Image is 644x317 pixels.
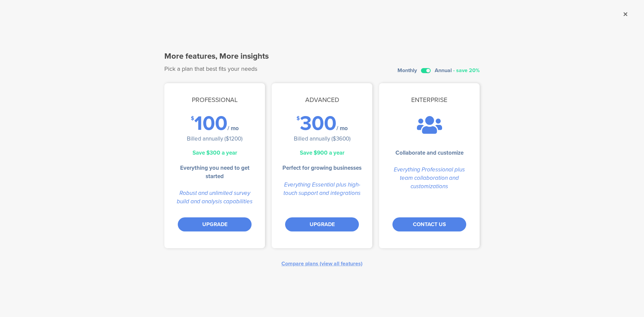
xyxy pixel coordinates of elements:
li: Everything you need to get started [174,164,255,180]
div: - save 20% [453,68,480,73]
div: / mo [336,125,348,131]
div: Compare plans (view all features) [281,260,363,267]
div: Pick a plan that best fits your needs [164,64,269,73]
div: Everything Essential plus high-touch support and integrations [272,180,372,197]
div: Advanced [272,85,372,115]
div: Billed annually ($3600) [294,135,351,143]
div: More features, More insights [164,50,269,62]
div: $ [297,115,300,131]
div: UPGRADE [178,217,252,231]
div: Professional [164,85,265,115]
div: $ [191,115,194,131]
li: Perfect for growing businesses [282,164,362,172]
div: Save $300 a year [164,149,265,157]
div: UPGRADE [285,217,359,231]
div: Robust and unlimited survey build and analysis capabilities [164,189,265,206]
div: Enterprise [379,85,480,115]
div: Annual [435,68,452,73]
a: CONTACT US [392,217,466,231]
div: 100 [194,115,227,131]
div: Save $900 a year [272,149,372,157]
li: Collaborate and customize [395,149,464,157]
div: Everything Professional plus team collaboration and customizations [379,165,480,191]
div: / mo [227,125,239,131]
div: Monthly [397,68,417,73]
div: Billed annually ($1200) [187,135,243,143]
div: 300 [300,115,336,131]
